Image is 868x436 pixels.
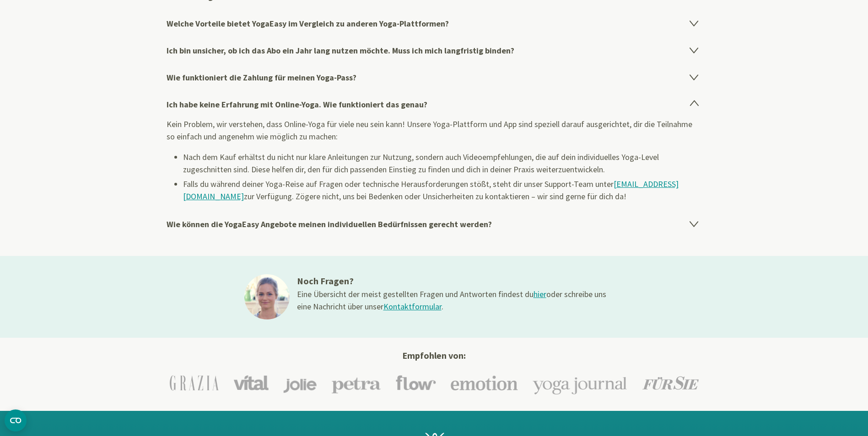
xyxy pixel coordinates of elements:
[167,37,702,64] h4: Ich bin unsicher, ob ich das Abo ein Jahr lang nutzen möchte. Muss ich mich langfristig binden?
[642,376,699,390] img: Für Sie Logo
[167,118,702,143] p: Kein Problem, wir verstehen, dass Online-Yoga für viele neu sein kann! Unsere Yoga-Plattform und ...
[533,372,628,394] img: Yoga-Journal Logo
[167,91,702,118] h4: Ich habe keine Erfahrung mit Online-Yoga. Wie funktioniert das genau?
[297,274,608,288] h3: Noch Fragen?
[233,375,269,391] img: Vital Logo
[183,151,702,175] li: Nach dem Kauf erhältst du nicht nur klare Anleitungen zur Nutzung, sondern auch Videoempfehlungen...
[534,289,546,299] a: hier
[244,274,290,319] img: ines@1x.jpg
[283,372,317,393] img: Jolie Logo
[167,10,702,37] h4: Welche Vorteile bietet YogaEasy im Vergleich zu anderen Yoga-Plattformen?
[383,301,442,312] a: Kontaktformular
[170,375,219,391] img: Grazia Logo
[5,409,27,431] button: CMP-Widget öffnen
[167,64,702,91] h4: Wie funktioniert die Zahlung für meinen Yoga-Pass?
[451,375,518,391] img: Emotion Logo
[167,211,702,238] h4: Wie können die YogaEasy Angebote meinen individuellen Bedürfnissen gerecht werden?
[297,288,608,313] div: Eine Übersicht der meist gestellten Fragen und Antworten findest du oder schreibe uns eine Nachri...
[183,179,679,202] a: [EMAIL_ADDRESS][DOMAIN_NAME]
[331,372,381,394] img: Petra Logo
[396,375,436,391] img: Flow Logo
[183,178,702,202] li: Falls du während deiner Yoga-Reise auf Fragen oder technische Herausforderungen stößt, steht dir ...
